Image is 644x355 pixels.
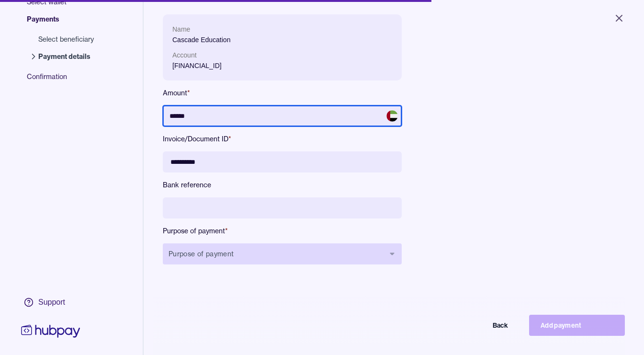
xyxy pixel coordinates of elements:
[172,60,392,71] p: [FINANCIAL_ID]
[38,297,65,308] div: Support
[172,50,392,60] p: Account
[38,52,94,61] span: Payment details
[38,34,94,44] span: Select beneficiary
[19,292,82,312] a: Support
[172,24,392,34] p: Name
[163,134,402,144] label: Invoice/Document ID
[27,14,103,32] span: Payments
[27,72,103,89] span: Confirmation
[172,34,392,45] p: Cascade Education
[163,88,402,98] label: Amount
[424,315,520,336] button: Back
[163,180,402,190] label: Bank reference
[602,8,636,29] button: Close
[163,226,402,236] label: Purpose of payment
[163,243,402,264] button: Purpose of payment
